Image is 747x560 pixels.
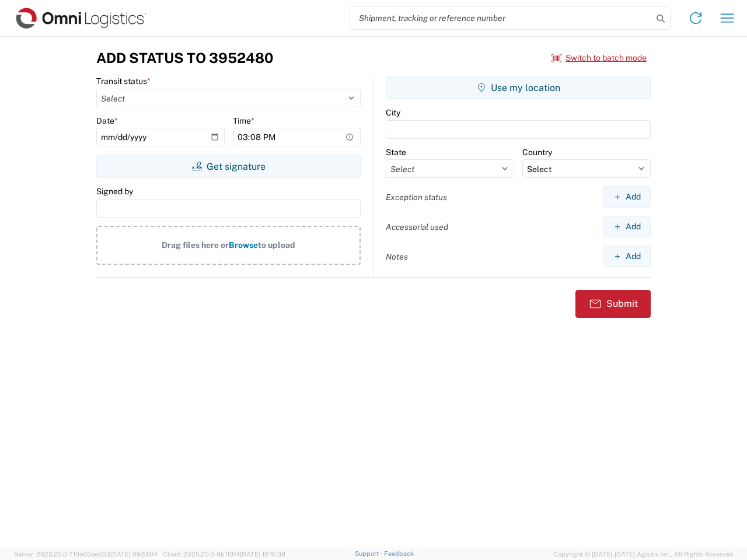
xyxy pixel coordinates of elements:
[575,290,651,318] button: Submit
[350,7,652,29] input: Shipment, tracking or reference number
[386,192,447,202] label: Exception status
[96,50,273,66] h3: Add Status to 3952480
[386,251,408,262] label: Notes
[229,240,258,250] span: Browse
[553,549,733,559] span: Copyright © [DATE]-[DATE] Agistix Inc., All Rights Reserved
[96,76,151,86] label: Transit status
[14,551,158,558] span: Server: 2025.20.0-710e05ee653
[386,147,406,157] label: State
[384,550,414,557] a: Feedback
[233,116,254,126] label: Time
[603,216,651,237] button: Add
[110,551,158,558] span: [DATE] 09:51:04
[386,222,448,232] label: Accessorial used
[240,551,285,558] span: [DATE] 10:16:38
[162,240,229,250] span: Drag files here or
[96,155,361,178] button: Get signature
[258,240,295,250] span: to upload
[603,246,651,267] button: Add
[96,186,133,197] label: Signed by
[386,76,651,99] button: Use my location
[163,551,285,558] span: Client: 2025.20.0-8b113f4
[355,550,384,557] a: Support
[386,107,400,118] label: City
[96,116,118,126] label: Date
[551,48,647,68] button: Switch to batch mode
[603,186,651,208] button: Add
[522,147,552,157] label: Country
